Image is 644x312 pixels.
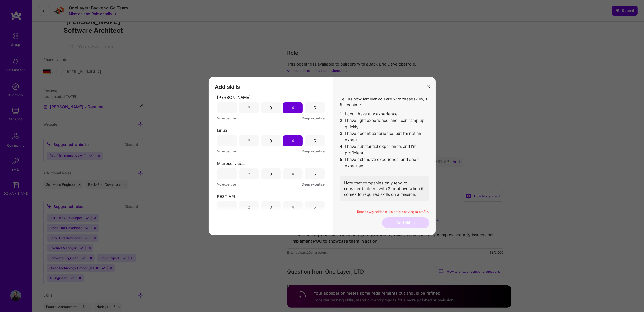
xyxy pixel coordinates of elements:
[217,115,236,121] span: No expertise
[302,115,325,121] span: Deep expertise
[209,77,436,235] div: modal
[340,210,429,214] p: Rate newly added skills before saving to profile.
[217,95,251,100] span: [PERSON_NAME]
[248,138,250,144] div: 2
[302,181,325,187] span: Deep expertise
[340,130,343,143] span: 3
[270,105,272,111] div: 3
[313,171,316,177] div: 5
[340,143,429,156] li: I have substantial experience, and I’m proficient.
[226,105,228,111] div: 1
[217,194,235,199] span: REST API
[226,138,228,144] div: 1
[340,96,429,201] div: Tell us how familiar you are with these skills , 1-5 meaning:
[226,204,228,210] div: 1
[292,204,294,210] div: 4
[292,171,294,177] div: 4
[217,148,236,154] span: No expertise
[340,111,429,117] li: I don't have any experience.
[340,176,429,201] div: Note that companies only tend to consider builders with 3 or above when it comes to required skil...
[340,130,429,143] li: I have decent experience, but I'm not an expert.
[313,204,316,210] div: 5
[226,171,228,177] div: 1
[313,138,316,144] div: 5
[340,156,343,169] span: 5
[217,161,245,166] span: Microservices
[217,181,236,187] span: No expertise
[292,105,294,111] div: 4
[270,171,272,177] div: 3
[270,204,272,210] div: 3
[217,128,227,133] span: Linux
[382,217,429,228] button: Add skills
[248,171,250,177] div: 2
[340,156,429,169] li: I have extensive experience, and deep expertise.
[340,143,343,156] span: 4
[427,85,430,88] i: icon Close
[340,117,343,130] span: 2
[313,105,316,111] div: 5
[340,117,429,130] li: I have light experience, and I can ramp up quickly.
[270,138,272,144] div: 3
[302,148,325,154] span: Deep expertise
[340,111,343,117] span: 1
[215,84,327,90] h3: Add skills
[292,138,294,144] div: 4
[248,204,250,210] div: 2
[248,105,250,111] div: 2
